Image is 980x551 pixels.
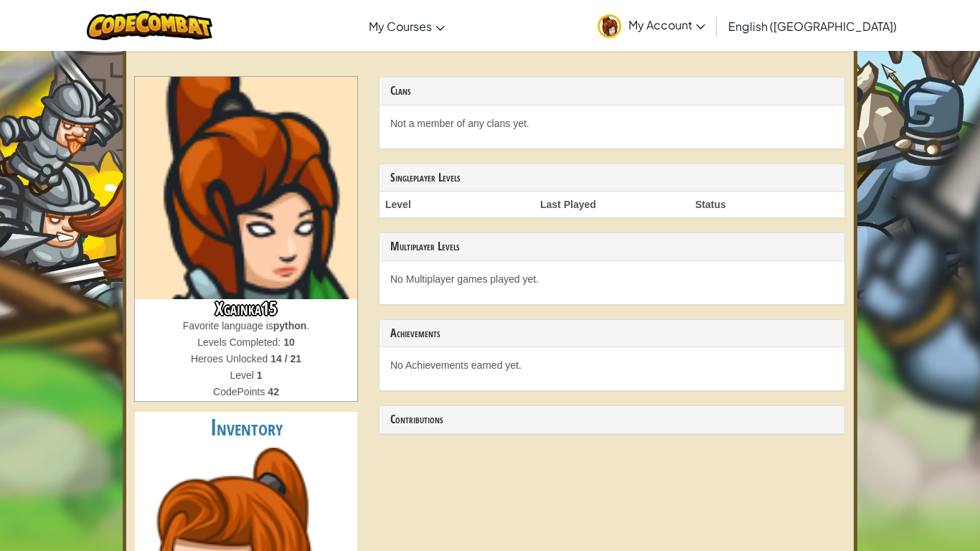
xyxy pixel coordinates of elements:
[87,11,212,40] img: CodeCombat logo
[270,353,301,364] strong: 14 / 21
[390,272,834,286] p: No Multiplayer games played yet.
[390,171,834,184] h3: Singleplayer Levels
[390,413,834,426] h3: Contributions
[135,412,357,444] h2: Inventory
[183,320,273,331] span: Favorite language is
[369,19,432,34] span: My Courses
[390,85,834,98] h3: Clans
[390,240,834,253] h3: Multiplayer Levels
[257,369,263,381] strong: 1
[721,6,904,45] a: English ([GEOGRAPHIC_DATA])
[306,320,309,331] span: .
[273,320,307,331] strong: python
[590,3,712,48] a: My Account
[380,192,534,217] th: Level
[283,336,295,348] strong: 10
[362,6,452,45] a: My Courses
[390,358,834,372] p: No Achievements earned yet.
[213,386,268,397] span: CodePoints
[268,386,279,397] strong: 42
[598,14,621,38] img: avatar
[534,192,689,217] th: Last Played
[135,299,357,319] h3: Xgainka15
[191,353,270,364] span: Heroes Unlocked
[197,336,283,348] span: Levels Completed:
[390,327,834,340] h3: Achievements
[230,369,256,381] span: Level
[728,19,897,34] span: English ([GEOGRAPHIC_DATA])
[628,17,705,32] span: My Account
[390,116,834,131] p: Not a member of any clans yet.
[689,192,844,217] th: Status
